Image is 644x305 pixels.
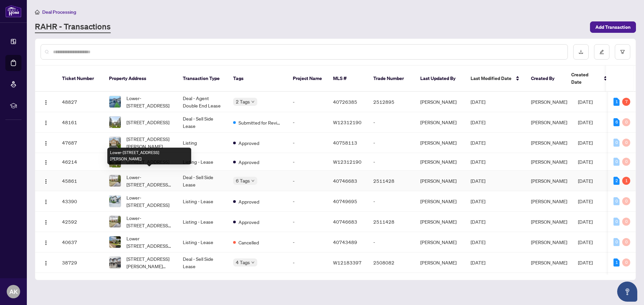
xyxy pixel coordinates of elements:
span: [DATE] [471,259,485,265]
td: [PERSON_NAME] [415,133,465,153]
span: [DATE] [471,119,485,125]
span: [DATE] [578,239,593,245]
div: 0 [622,197,630,205]
img: thumbnail-img [109,175,121,186]
td: 2512895 [368,92,415,112]
th: Tags [228,66,287,92]
span: [DATE] [471,140,485,146]
span: AK [9,287,18,296]
td: 42592 [57,212,104,232]
span: Approved [238,158,259,166]
span: Cancelled [238,239,259,246]
span: down [251,261,255,264]
td: 45861 [57,171,104,191]
img: thumbnail-img [109,257,121,268]
span: [DATE] [578,119,593,125]
td: 48827 [57,92,104,112]
div: 0 [613,238,620,246]
span: download [579,50,583,54]
td: 2511428 [368,171,415,191]
td: 43390 [57,191,104,212]
td: 46214 [57,153,104,171]
div: 1 [622,177,630,185]
td: - [368,232,415,252]
td: 40637 [57,232,104,252]
td: - [287,191,328,212]
td: - [368,112,415,133]
span: [DATE] [578,259,593,265]
span: [PERSON_NAME] [531,219,567,225]
span: 40743489 [333,239,357,245]
span: Submitted for Review [238,119,282,126]
span: 40758113 [333,140,357,146]
td: - [368,191,415,212]
div: 1 [613,98,620,106]
button: Logo [41,175,51,186]
td: Listing - Lease [177,153,228,171]
img: Logo [43,141,49,146]
th: Property Address [104,66,177,92]
span: down [251,100,255,103]
th: Transaction Type [177,66,228,92]
button: Logo [41,96,51,107]
img: Logo [43,120,49,126]
button: download [573,44,589,60]
button: Logo [41,117,51,128]
span: Lower-[STREET_ADDRESS] [126,194,172,209]
span: Deal Processing [42,9,76,15]
td: 48161 [57,112,104,133]
td: Listing - Lease [177,212,228,232]
button: Logo [41,137,51,148]
span: filter [620,50,625,54]
span: [PERSON_NAME] [531,119,567,125]
th: Created Date [566,66,613,92]
span: home [35,10,40,14]
td: [PERSON_NAME] [415,191,465,212]
span: [STREET_ADDRESS][PERSON_NAME] [126,135,172,150]
span: [PERSON_NAME] [531,239,567,245]
span: 6 Tags [236,177,250,184]
td: 38729 [57,252,104,273]
td: 2511428 [368,212,415,232]
span: 40746683 [333,219,357,225]
div: 0 [613,197,620,205]
span: Created Date [571,71,599,86]
span: 2 Tags [236,98,250,105]
span: [DATE] [578,99,593,105]
td: - [368,153,415,171]
div: Lower-[STREET_ADDRESS][PERSON_NAME] [107,148,191,164]
span: [STREET_ADDRESS] [126,119,169,126]
span: [DATE] [578,219,593,225]
div: 0 [622,218,630,226]
span: [DATE] [471,219,485,225]
td: 47687 [57,133,104,153]
button: filter [615,44,630,60]
img: Logo [43,240,49,245]
span: Approved [238,198,259,205]
div: 1 [613,258,620,266]
img: thumbnail-img [109,137,121,148]
div: 0 [613,218,620,226]
span: [PERSON_NAME] [531,178,567,184]
span: [STREET_ADDRESS][PERSON_NAME][PERSON_NAME] [126,255,172,270]
td: - [287,232,328,252]
td: - [287,252,328,273]
img: Logo [43,179,49,184]
td: - [287,133,328,153]
span: [DATE] [471,198,485,204]
img: Logo [43,220,49,225]
td: - [287,112,328,133]
span: W12312190 [333,159,362,165]
th: Last Modified Date [465,66,526,92]
th: Created By [526,66,566,92]
td: [PERSON_NAME] [415,232,465,252]
div: 2 [613,177,620,185]
button: Logo [41,257,51,268]
span: [DATE] [578,198,593,204]
th: MLS # [328,66,368,92]
span: Add Transaction [595,22,631,32]
img: thumbnail-img [109,117,121,128]
span: [DATE] [471,178,485,184]
span: 40726385 [333,99,357,105]
td: [PERSON_NAME] [415,171,465,191]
